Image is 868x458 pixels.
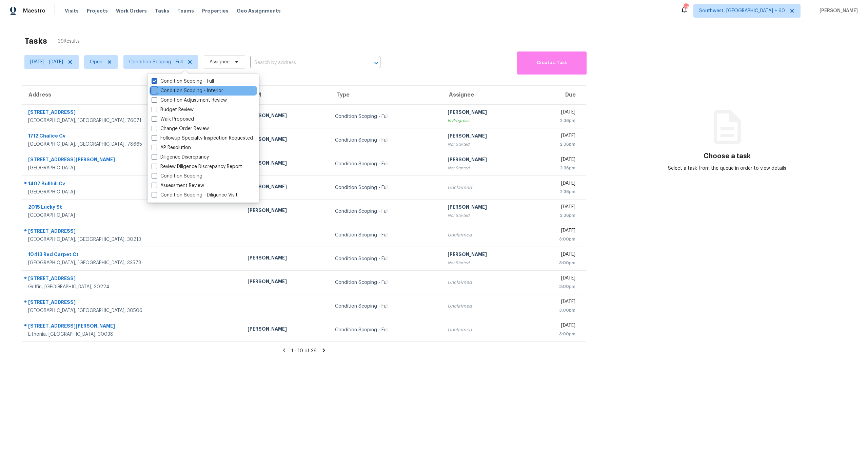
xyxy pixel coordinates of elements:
div: [PERSON_NAME] [248,207,324,215]
span: Tasks [155,8,169,13]
label: Condition Adjustment Review [152,97,227,104]
button: Create a Task [517,51,587,75]
span: Create a Task [520,59,583,67]
th: Assignee [442,86,530,105]
label: Assessment Review [152,182,204,189]
div: [PERSON_NAME] [448,109,524,117]
div: [GEOGRAPHIC_DATA], [GEOGRAPHIC_DATA], 33578 [28,259,237,266]
div: Condition Scoping - Full [335,303,437,310]
span: Assignee [210,59,230,65]
div: [STREET_ADDRESS] [28,299,237,307]
label: AP Resolution [152,144,191,151]
div: Not Started [448,165,524,171]
div: Condition Scoping - Full [335,279,437,286]
div: 3:00pm [535,283,575,290]
div: 2:36pm [535,212,575,219]
div: [GEOGRAPHIC_DATA], [GEOGRAPHIC_DATA], 78665 [28,141,237,148]
div: Unclaimed [448,232,524,238]
div: [PERSON_NAME] [248,326,324,334]
div: [DATE] [535,322,575,331]
label: Budget Review [152,106,194,113]
div: Condition Scoping - Full [335,113,437,120]
button: Open [372,58,381,68]
div: [STREET_ADDRESS] [28,275,237,284]
span: Properties [202,7,229,14]
div: 2:36pm [535,165,575,171]
th: Type [330,86,442,105]
input: Search by address [250,58,361,68]
div: [PERSON_NAME] [248,112,324,121]
div: [PERSON_NAME] [448,251,524,259]
div: Unclaimed [448,327,524,333]
div: 3:00pm [535,331,575,337]
span: Open [90,59,102,65]
div: 2015 Lucky St [28,204,237,212]
div: [GEOGRAPHIC_DATA] [28,189,237,195]
div: 1407 Bullhill Cv [28,180,237,189]
div: 3:00pm [535,236,575,243]
span: Maestro [23,7,45,14]
label: Diligence Discrepancy [152,154,209,161]
div: [STREET_ADDRESS][PERSON_NAME] [28,322,237,331]
div: [GEOGRAPHIC_DATA], [GEOGRAPHIC_DATA], 30213 [28,236,237,243]
div: [GEOGRAPHIC_DATA], [GEOGRAPHIC_DATA], 30506 [28,307,237,314]
div: [PERSON_NAME] [248,254,324,263]
div: 2:36pm [535,141,575,148]
div: [PERSON_NAME] [448,204,524,212]
label: Condition Scoping [152,173,202,180]
h3: Choose a task [704,153,751,160]
div: Unclaimed [448,279,524,286]
div: 2:36pm [535,188,575,195]
th: HPM [242,86,330,105]
span: [PERSON_NAME] [817,7,858,14]
label: Change Order Review [152,125,209,132]
div: Not Started [448,141,524,148]
div: Lithonia, [GEOGRAPHIC_DATA], 30038 [28,331,237,338]
div: [PERSON_NAME] [248,183,324,192]
span: Work Orders [116,7,147,14]
span: [DATE] - [DATE] [30,59,63,65]
div: [DATE] [535,132,575,141]
div: 3:00pm [535,259,575,266]
span: Geo Assignments [237,7,281,14]
div: [DATE] [535,251,575,259]
span: Visits [65,7,79,14]
div: [DATE] [535,156,575,165]
span: Teams [177,7,194,14]
div: 2:36pm [535,117,575,124]
div: Condition Scoping - Full [335,137,437,144]
div: 730 [684,4,688,11]
div: Condition Scoping - Full [335,232,437,238]
div: Condition Scoping - Full [335,327,437,333]
div: [DATE] [535,204,575,212]
div: [DATE] [535,180,575,188]
th: Address [22,86,242,105]
div: [PERSON_NAME] [448,132,524,141]
label: Condition Scoping - Interior [152,87,223,94]
div: [STREET_ADDRESS] [28,228,237,236]
div: [DATE] [535,298,575,307]
div: Condition Scoping - Full [335,208,437,215]
div: 10413 Red Carpet Ct [28,251,237,259]
div: [PERSON_NAME] [248,278,324,287]
label: Condition Scoping - Full [152,78,214,85]
div: Not Started [448,212,524,219]
div: Griffin, [GEOGRAPHIC_DATA], 30224 [28,284,237,290]
div: [DATE] [535,275,575,283]
div: Select a task from the queue in order to view details [662,165,792,172]
div: [DATE] [535,109,575,117]
div: [STREET_ADDRESS][PERSON_NAME] [28,156,237,165]
div: 3:00pm [535,307,575,314]
div: [PERSON_NAME] [248,160,324,168]
span: Condition Scoping - Full [129,59,183,65]
div: [PERSON_NAME] [448,156,524,165]
div: Condition Scoping - Full [335,255,437,262]
span: Projects [87,7,108,14]
div: Unclaimed [448,184,524,191]
div: [GEOGRAPHIC_DATA] [28,165,237,171]
div: [DATE] [535,227,575,236]
label: Walk Proposed [152,116,194,123]
th: Due [530,86,586,105]
label: Followup Specialty Inspection Requested [152,135,253,142]
span: Southwest, [GEOGRAPHIC_DATA] + 60 [699,7,785,14]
